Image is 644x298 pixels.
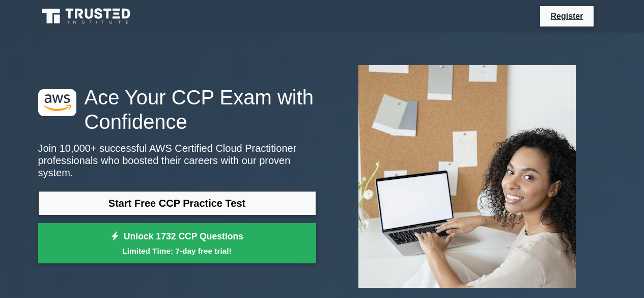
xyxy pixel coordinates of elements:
[38,85,316,134] h1: Ace Your CCP Exam with Confidence
[38,191,316,215] a: Start Free CCP Practice Test
[51,245,303,257] small: Limited Time: 7-day free trial!
[544,10,589,22] a: Register
[38,223,316,264] a: Unlock 1732 CCP QuestionsLimited Time: 7-day free trial!
[38,142,316,179] p: Join 10,000+ successful AWS Certified Cloud Practitioner professionals who boosted their careers ...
